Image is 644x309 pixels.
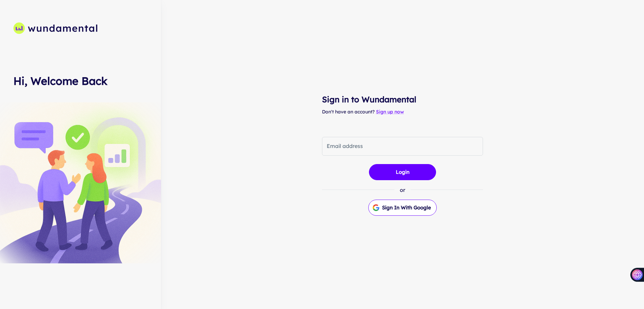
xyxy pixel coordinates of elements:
[369,164,436,180] button: Login
[322,93,483,105] h4: Sign in to Wundamental
[400,186,405,194] p: or
[322,108,483,115] p: Don't have an account?
[368,200,437,216] button: Sign in with Google
[376,109,404,115] a: Sign up now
